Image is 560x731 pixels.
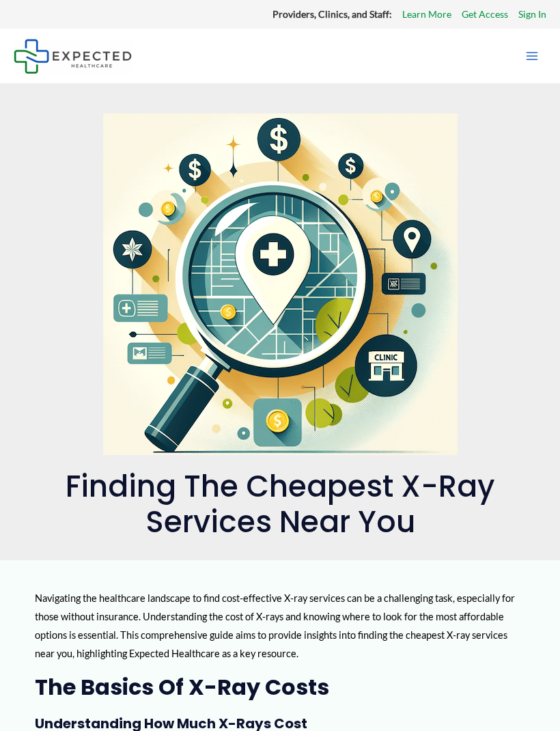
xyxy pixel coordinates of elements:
[103,113,458,455] img: A magnifying glass over a stylized map marked with cost-effective icons, all set against a light ...
[30,469,530,540] h1: Finding the Cheapest X-Ray Services Near You
[518,5,546,23] a: Sign In
[462,5,508,23] a: Get Access
[272,8,392,20] strong: Providers, Clinics, and Staff:
[402,5,451,23] a: Learn More
[14,39,132,74] img: Expected Healthcare Logo - side, dark font, small
[518,42,546,70] button: Main menu toggle
[35,673,525,702] h2: The Basics of X-Ray Costs
[35,589,525,663] p: Navigating the healthcare landscape to find cost-effective X-ray services can be a challenging ta...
